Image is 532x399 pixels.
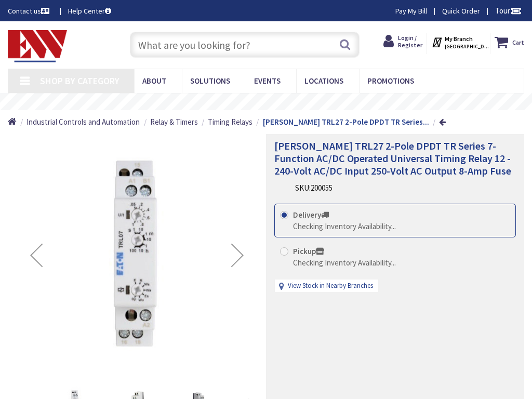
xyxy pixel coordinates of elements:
rs-layer: Free Same Day Pickup at 19 Locations [193,97,352,107]
div: SKU: [295,182,332,193]
span: Shop By Category [40,75,119,87]
span: [PERSON_NAME] TRL27 2-Pole DPDT TR Series 7-Function AC/DC Operated Universal Timing Relay 12 - 2... [274,139,511,177]
strong: My Branch [445,35,473,43]
span: [GEOGRAPHIC_DATA], [GEOGRAPHIC_DATA] [445,43,489,50]
strong: Cart [512,33,524,51]
span: Promotions [367,76,414,86]
a: Cart [495,33,524,51]
a: Help Center [68,6,111,16]
div: My Branch [GEOGRAPHIC_DATA], [GEOGRAPHIC_DATA] [431,33,486,51]
div: Checking Inventory Availability... [293,221,396,232]
a: Login / Register [383,33,422,50]
a: Timing Relays [208,116,252,127]
a: Quick Order [442,6,480,16]
div: Previous [16,134,57,377]
span: 200055 [311,183,332,193]
strong: Pickup [293,246,324,256]
strong: [PERSON_NAME] TRL27 2-Pole DPDT TR Series... [263,117,429,127]
input: What are you looking for? [130,32,359,58]
a: Pay My Bill [395,6,427,16]
span: Locations [304,76,343,86]
span: About [142,76,166,86]
span: Solutions [190,76,230,86]
a: Relay & Timers [150,116,198,127]
span: Tour [495,6,522,16]
div: Checking Inventory Availability... [293,257,396,268]
strong: Delivery [293,210,329,220]
a: View Stock in Nearby Branches [288,281,373,291]
img: Eaton TRL27 2-Pole DPDT TR Series 7-Function AC/DC Operated Universal Timing Relay 12 - 240-Volt ... [16,134,258,377]
span: Industrial Controls and Automation [26,117,140,127]
span: Relay & Timers [150,117,198,127]
span: Login / Register [398,34,422,49]
div: Next [217,134,258,377]
span: Timing Relays [208,117,252,127]
span: Events [254,76,281,86]
img: Electrical Wholesalers, Inc. [8,30,67,62]
a: Industrial Controls and Automation [26,116,140,127]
